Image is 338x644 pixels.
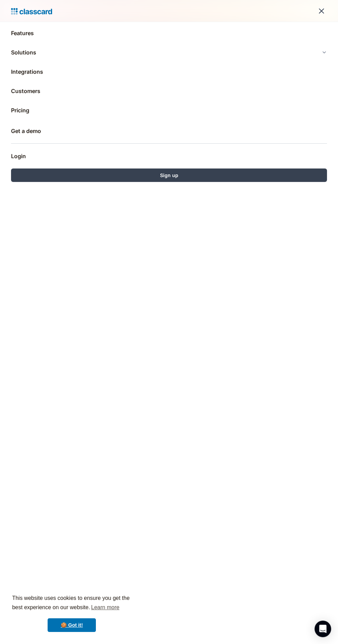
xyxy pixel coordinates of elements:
a: Pricing [11,102,327,119]
a: home [11,6,52,16]
div: cookieconsent [6,587,138,638]
a: Integrations [11,63,327,80]
div: Solutions [11,44,327,61]
div: menu [313,3,327,19]
div: Solutions [11,48,36,57]
div: Open Intercom Messenger [315,621,331,637]
a: Get a demo [11,123,327,139]
a: Features [11,25,327,41]
a: Customers [11,83,327,99]
div: Sign up [160,172,178,179]
a: Sign up [11,168,327,182]
a: dismiss cookie message [48,618,96,632]
span: This website uses cookies to ensure you get the best experience on our website. [12,594,131,613]
a: Login [11,148,327,164]
a: learn more about cookies [90,602,120,613]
